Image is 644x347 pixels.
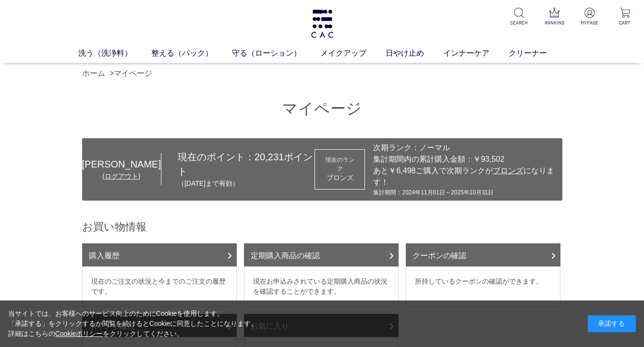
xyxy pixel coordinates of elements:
[55,330,103,337] a: Cookieポリシー
[493,167,523,175] span: ブロンズ
[8,309,258,339] div: 当サイトでは、お客様へのサービス向上のためにCookieを使用します。 「承諾する」をクリックするか閲覧を続けるとCookieに同意したことになります。 詳細はこちらの をクリックしてください。
[509,48,566,59] a: クリーナー
[406,243,560,266] a: クーポンの確認
[324,156,356,173] dt: 現在のランク
[588,315,636,332] div: 承諾する
[244,266,399,307] dd: 現在お申込みされている定期購入商品の状況を確認することができます。
[82,171,161,181] div: ( )
[373,142,557,154] div: 次期ランク：ノーマル
[386,48,443,59] a: 日やけ止め
[543,8,565,26] a: RANKING
[114,69,152,77] a: マイページ
[310,10,335,38] img: logo
[82,157,161,171] div: [PERSON_NAME]
[578,8,601,26] a: MYPAGE
[178,179,315,189] p: （[DATE]まで有効）
[255,152,284,162] span: 20,231
[373,165,557,188] div: あと￥6,498ご購入で次期ランクが になります！
[82,98,562,119] h1: マイページ
[151,48,232,59] a: 整える（パック）
[244,243,399,266] a: 定期購入商品の確認
[614,19,636,26] p: CART
[82,266,237,307] dd: 現在のご注文の状況と今までのご注文の履歴です。
[109,68,155,79] li: >
[543,19,565,26] p: RANKING
[508,19,530,26] p: SEARCH
[614,8,636,26] a: CART
[508,8,530,26] a: SEARCH
[324,173,356,183] div: ブロンズ
[161,150,315,189] div: 現在のポイント： ポイント
[373,188,557,197] div: 集計期間：2024年11月01日～2025年10月31日
[82,243,237,266] a: 購入履歴
[443,48,509,59] a: インナーケア
[105,172,138,180] a: ログアウト
[232,48,320,59] a: 守る（ローション）
[578,19,601,26] p: MYPAGE
[82,220,562,234] h2: お買い物情報
[78,48,151,59] a: 洗う（洗浄料）
[406,266,560,307] dd: 所持しているクーポンの確認ができます。
[82,69,105,77] a: ホーム
[373,154,557,165] div: 集計期間内の累計購入金額：￥93,502
[320,48,386,59] a: メイクアップ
